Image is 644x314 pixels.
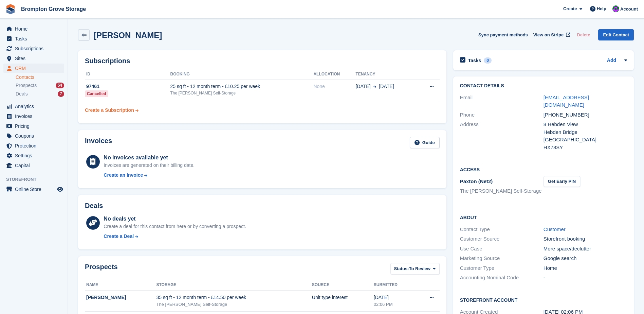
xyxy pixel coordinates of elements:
[607,57,616,65] a: Add
[85,137,112,148] h2: Invoices
[16,82,37,89] span: Prospects
[3,141,64,151] a: menu
[460,83,627,89] h2: Contact Details
[544,94,589,108] a: [EMAIL_ADDRESS][DOMAIN_NAME]
[3,24,64,34] a: menu
[3,121,64,131] a: menu
[3,131,64,141] a: menu
[312,280,374,291] th: Source
[620,6,638,13] span: Account
[460,166,627,173] h2: Access
[15,102,56,111] span: Analytics
[374,294,415,301] div: [DATE]
[544,136,627,144] div: [GEOGRAPHIC_DATA]
[6,176,68,183] span: Storefront
[484,57,492,64] div: 0
[533,32,564,38] span: View on Stripe
[104,233,246,240] a: Create a Deal
[379,83,394,90] span: [DATE]
[460,178,493,184] span: Paxton (Net2)
[460,187,544,195] li: The [PERSON_NAME] Self-Storage
[85,280,156,291] th: Name
[3,151,64,160] a: menu
[15,185,56,194] span: Online Store
[574,29,593,40] button: Delete
[85,57,440,65] h2: Subscriptions
[460,264,544,272] div: Customer Type
[460,94,544,109] div: Email
[313,83,355,90] div: None
[544,235,627,243] div: Storefront booking
[544,128,627,136] div: Hebden Bridge
[58,91,64,97] div: 7
[85,107,134,114] div: Create a Subscription
[15,121,56,131] span: Pricing
[56,83,64,88] div: 54
[85,202,103,210] h2: Deals
[355,83,370,90] span: [DATE]
[170,90,313,96] div: The [PERSON_NAME] Self-Storage
[531,29,572,40] a: View on Stripe
[156,301,312,308] div: The [PERSON_NAME] Self-Storage
[85,104,139,117] a: Create a Subscription
[15,131,56,141] span: Coupons
[544,121,627,128] div: 8 Hebden View
[3,54,64,63] a: menu
[468,57,481,64] h2: Tasks
[460,296,627,303] h2: Storefront Account
[390,263,440,274] button: Status: To Review
[409,265,430,272] span: To Review
[460,255,544,262] div: Marketing Source
[16,82,64,89] a: Prospects 54
[460,214,627,221] h2: About
[15,54,56,63] span: Sites
[374,301,415,308] div: 02:06 PM
[478,29,528,40] button: Sync payment methods
[16,74,64,81] a: Contacts
[94,31,162,40] h2: [PERSON_NAME]
[598,29,634,40] a: Edit Contact
[18,3,89,15] a: Brompton Grove Storage
[3,185,64,194] a: menu
[312,294,374,301] div: Unit type interest
[104,233,134,240] div: Create a Deal
[15,64,56,73] span: CRM
[460,226,544,233] div: Contact Type
[15,34,56,43] span: Tasks
[56,185,64,193] a: Preview store
[3,102,64,111] a: menu
[86,294,156,301] div: [PERSON_NAME]
[544,245,627,253] div: More space/declutter
[3,161,64,170] a: menu
[15,24,56,34] span: Home
[3,44,64,53] a: menu
[394,265,409,272] span: Status:
[460,245,544,253] div: Use Case
[544,111,627,119] div: [PHONE_NUMBER]
[15,141,56,151] span: Protection
[85,263,118,276] h2: Prospects
[460,235,544,243] div: Customer Source
[544,274,627,282] div: -
[410,137,440,148] a: Guide
[15,111,56,121] span: Invoices
[104,162,195,169] div: Invoices are generated on their billing date.
[355,69,417,80] th: Tenancy
[460,121,544,151] div: Address
[544,144,627,152] div: HX78SY
[3,64,64,73] a: menu
[3,34,64,43] a: menu
[16,91,28,97] span: Deals
[156,294,312,301] div: 35 sq ft - 12 month term - £14.50 per week
[544,226,566,232] a: Customer
[104,172,143,179] div: Create an Invoice
[85,69,170,80] th: ID
[104,154,195,162] div: No invoices available yet
[612,5,619,12] img: Jo Brock
[544,255,627,262] div: Google search
[374,280,415,291] th: Submitted
[3,111,64,121] a: menu
[15,151,56,160] span: Settings
[170,69,313,80] th: Booking
[156,280,312,291] th: Storage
